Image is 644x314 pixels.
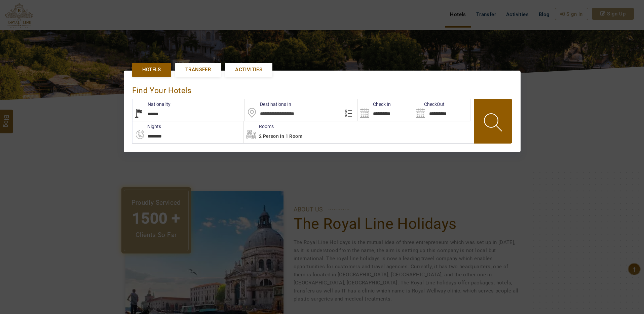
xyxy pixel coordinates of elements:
label: Destinations In [245,101,291,108]
span: 2 Person in 1 Room [259,133,302,139]
span: Transfer [185,66,211,73]
span: Activities [235,66,262,73]
input: Search [358,99,414,121]
input: Search [414,99,470,121]
span: Hotels [142,66,161,73]
label: CheckOut [414,101,445,108]
label: Nationality [132,101,171,108]
label: Check In [358,101,391,108]
a: Activities [225,63,272,77]
label: nights [132,123,161,130]
label: Rooms [244,123,274,130]
a: Hotels [132,63,171,77]
div: Find Your Hotels [132,79,512,99]
a: Transfer [175,63,221,77]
